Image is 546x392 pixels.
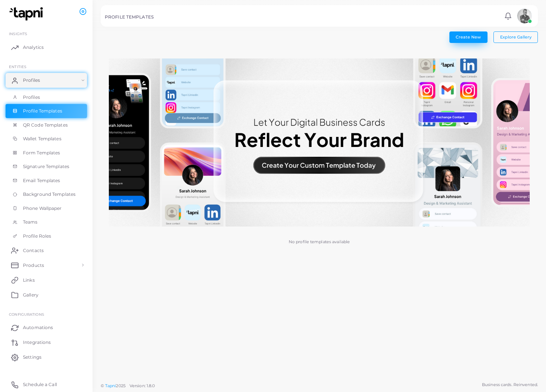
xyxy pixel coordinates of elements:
[101,383,155,389] span: ©
[23,324,53,331] span: Automations
[6,350,87,365] a: Settings
[23,163,69,170] span: Signature Templates
[6,272,87,287] a: Links
[6,320,87,335] a: Automations
[23,354,41,361] span: Settings
[6,215,87,229] a: Teams
[23,339,51,346] span: Integrations
[500,34,532,40] span: Explore Gallery
[23,150,60,156] span: Form Templates
[23,277,35,284] span: Links
[116,383,125,389] span: 2025
[6,146,87,160] a: Form Templates
[105,383,116,388] a: Tapni
[456,34,481,40] span: Create New
[23,205,62,212] span: Phone Wallpaper
[9,31,27,36] span: INSIGHTS
[7,7,48,21] img: logo
[6,229,87,243] a: Profile Roles
[23,44,44,51] span: Analytics
[6,118,87,132] a: QR Code Templates
[105,14,154,20] h5: PROFILE TEMPLATES
[6,287,87,302] a: Gallery
[23,122,68,128] span: QR Code Templates
[9,64,26,69] span: ENTITIES
[289,239,350,245] p: No profile templates available
[6,201,87,215] a: Phone Wallpaper
[482,382,538,388] span: Business cards. Reinvented.
[23,233,51,239] span: Profile Roles
[109,58,530,227] img: No profile templates
[130,383,155,388] span: Version: 1.8.0
[23,381,57,388] span: Schedule a Call
[517,9,532,23] img: avatar
[9,312,44,316] span: Configurations
[23,135,61,142] span: Wallet Templates
[6,187,87,201] a: Background Templates
[6,73,87,88] a: Profiles
[6,335,87,350] a: Integrations
[6,104,87,118] a: Profile Templates
[6,243,87,258] a: Contacts
[23,77,40,84] span: Profiles
[6,258,87,272] a: Products
[23,191,76,198] span: Background Templates
[6,132,87,146] a: Wallet Templates
[449,31,488,43] button: Create New
[23,108,62,114] span: Profile Templates
[23,262,44,269] span: Products
[6,160,87,174] a: Signature Templates
[23,94,40,101] span: Profiles
[23,292,38,298] span: Gallery
[493,31,538,43] button: Explore Gallery
[23,177,60,184] span: Email Templates
[6,377,87,392] a: Schedule a Call
[6,174,87,188] a: Email Templates
[6,90,87,104] a: Profiles
[6,40,87,55] a: Analytics
[23,247,44,254] span: Contacts
[23,219,38,225] span: Teams
[515,9,534,23] a: avatar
